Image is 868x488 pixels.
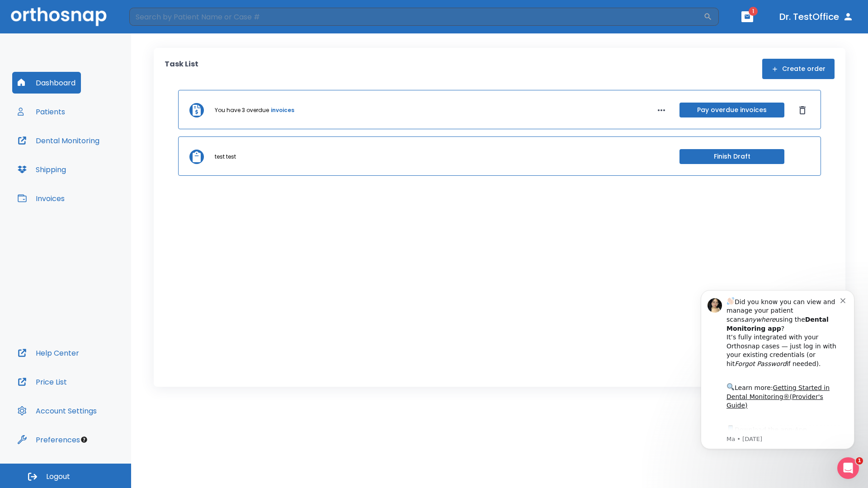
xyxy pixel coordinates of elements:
[837,457,859,479] iframe: Intercom live chat
[46,472,70,482] span: Logout
[12,188,70,209] button: Invoices
[856,457,863,465] span: 1
[165,59,198,79] p: Task List
[679,103,784,117] button: Pay overdue invoices
[12,159,71,180] button: Shipping
[80,436,88,444] div: Tooltip anchor
[762,59,835,79] button: Create order
[12,400,102,422] button: Account Settings
[749,7,758,16] span: 1
[687,277,868,464] iframe: Intercom notifications message
[795,103,810,117] button: Dismiss
[271,106,294,114] a: invoices
[39,150,120,166] a: App Store
[776,9,857,25] button: Dr. TestOffice
[12,101,71,122] button: Patients
[153,19,160,27] button: Dismiss notification
[12,342,85,364] button: Help Center
[39,159,153,167] p: Message from Ma, sent 2w ago
[12,371,72,393] button: Price List
[12,429,85,450] button: Preferences
[679,149,784,164] button: Finish Draft
[12,130,105,151] button: Dental Monitoring
[215,106,269,114] p: You have 3 overdue
[39,147,153,193] div: Download the app: | ​ Let us know if you need help getting started!
[129,8,703,26] input: Search by Patient Name or Case #
[11,7,107,26] img: Orthosnap
[12,72,81,94] button: Dashboard
[215,153,236,161] p: test test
